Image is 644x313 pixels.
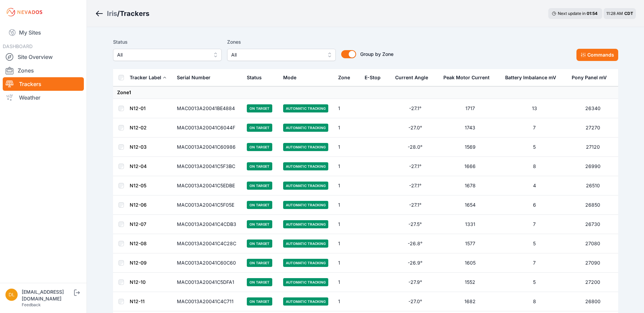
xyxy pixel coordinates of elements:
[334,234,361,253] td: 1
[95,5,149,22] nav: Breadcrumb
[247,297,272,306] span: On Target
[113,49,222,61] button: All
[391,195,439,215] td: -27.1°
[173,215,243,234] td: MAC0013A20041C4CDB3
[558,11,586,16] span: Next update in
[130,298,145,304] a: N12-11
[117,9,120,18] span: /
[117,51,208,59] span: All
[572,69,612,86] button: Pony Panel mV
[395,74,428,81] div: Current Angle
[443,69,495,86] button: Peak Motor Current
[439,176,501,195] td: 1678
[391,176,439,195] td: -27.1°
[283,278,328,286] span: Automatic Tracking
[334,292,361,311] td: 1
[501,273,568,292] td: 5
[568,215,618,234] td: 26730
[107,9,117,18] a: Iris
[505,69,562,86] button: Battery Imbalance mV
[130,163,147,169] a: N12-04
[391,273,439,292] td: -27.9°
[22,302,41,307] a: Feedback
[247,278,272,286] span: On Target
[227,38,336,46] label: Zones
[227,49,336,61] button: All
[439,157,501,176] td: 1666
[247,162,272,170] span: On Target
[130,202,147,208] a: N12-06
[501,234,568,253] td: 5
[113,38,222,46] label: Status
[334,118,361,138] td: 1
[130,183,146,188] a: N12-05
[391,234,439,253] td: -26.8°
[391,118,439,138] td: -27.0°
[247,104,272,112] span: On Target
[5,289,18,301] img: dlay@prim.com
[173,292,243,311] td: MAC0013A20041C4C711
[283,104,328,112] span: Automatic Tracking
[568,157,618,176] td: 26990
[568,292,618,311] td: 26800
[247,201,272,209] span: On Target
[130,105,146,111] a: N12-01
[501,118,568,138] td: 7
[283,74,296,81] div: Mode
[501,157,568,176] td: 8
[283,259,328,267] span: Automatic Tracking
[360,51,393,57] span: Group by Zone
[177,69,216,86] button: Serial Number
[365,69,386,86] button: E-Stop
[568,138,618,157] td: 27120
[501,195,568,215] td: 6
[3,77,84,91] a: Trackers
[177,74,210,81] div: Serial Number
[568,176,618,195] td: 26510
[173,118,243,138] td: MAC0013A20041C6044F
[283,182,328,190] span: Automatic Tracking
[334,157,361,176] td: 1
[283,143,328,151] span: Automatic Tracking
[391,138,439,157] td: -28.0°
[338,69,355,86] button: Zone
[247,124,272,132] span: On Target
[130,279,146,285] a: N12-10
[334,99,361,118] td: 1
[395,69,434,86] button: Current Angle
[439,253,501,273] td: 1605
[22,289,73,302] div: [EMAIL_ADDRESS][DOMAIN_NAME]
[247,259,272,267] span: On Target
[568,195,618,215] td: 26850
[247,69,267,86] button: Status
[283,220,328,228] span: Automatic Tracking
[130,125,147,130] a: N12-02
[283,162,328,170] span: Automatic Tracking
[283,239,328,248] span: Automatic Tracking
[568,118,618,138] td: 27270
[391,215,439,234] td: -27.5°
[283,297,328,306] span: Automatic Tracking
[439,273,501,292] td: 1552
[283,124,328,132] span: Automatic Tracking
[173,273,243,292] td: MAC0013A20041C5DFA1
[3,50,84,64] a: Site Overview
[283,201,328,209] span: Automatic Tracking
[501,215,568,234] td: 7
[247,143,272,151] span: On Target
[3,24,84,41] a: My Sites
[443,74,490,81] div: Peak Motor Current
[439,118,501,138] td: 1743
[173,234,243,253] td: MAC0013A20041C4C28C
[173,176,243,195] td: MAC0013A20041C5EDBE
[120,9,149,18] h3: Trackers
[130,144,147,150] a: N12-03
[439,138,501,157] td: 1569
[501,253,568,273] td: 7
[3,64,84,77] a: Zones
[130,221,146,227] a: N12-07
[572,74,607,81] div: Pony Panel mV
[365,74,381,81] div: E-Stop
[334,215,361,234] td: 1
